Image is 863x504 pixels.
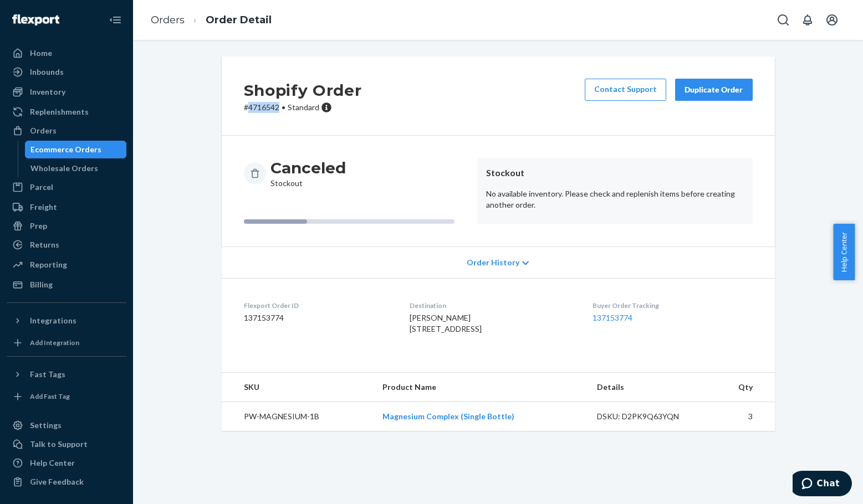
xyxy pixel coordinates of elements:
div: Orders [30,125,57,136]
a: Add Fast Tag [7,388,126,405]
button: Close Navigation [104,9,126,31]
a: Reporting [7,256,126,274]
button: Integrations [7,312,126,330]
div: Inventory [30,86,65,97]
a: Orders [151,14,185,26]
a: Add Integration [7,334,126,352]
span: Standard [288,102,319,112]
dt: Buyer Order Tracking [593,301,752,310]
th: SKU [222,373,374,402]
div: DSKU: D2PK9Q63YQN [597,411,701,422]
div: Talk to Support [30,439,88,450]
th: Qty [709,373,774,402]
div: Freight [30,202,57,213]
a: Ecommerce Orders [25,141,127,158]
p: No available inventory. Please check and replenish items before creating another order. [486,188,744,210]
a: Parcel [7,178,126,196]
div: Add Fast Tag [30,392,70,401]
p: # 4716542 [244,102,362,113]
div: Duplicate Order [685,84,743,95]
div: Replenishments [30,106,89,117]
td: 3 [709,402,774,431]
ol: breadcrumbs [142,4,280,37]
span: [PERSON_NAME] [STREET_ADDRESS] [410,313,482,333]
button: Open notifications [796,9,819,31]
a: Home [7,44,126,62]
div: Ecommerce Orders [30,144,101,155]
a: Contact Support [585,79,666,101]
h3: Canceled [270,158,346,178]
dt: Flexport Order ID [244,301,392,310]
dt: Destination [410,301,575,310]
div: Help Center [30,457,75,469]
a: Order Detail [206,14,272,26]
button: Talk to Support [7,435,126,453]
span: Order History [467,257,519,268]
a: Returns [7,236,126,254]
span: • [282,102,285,112]
button: Open Search Box [772,9,794,31]
a: Help Center [7,454,126,472]
div: Reporting [30,259,67,270]
div: Give Feedback [30,476,84,487]
div: Add Integration [30,338,79,347]
div: Home [30,48,52,59]
a: Wholesale Orders [25,160,127,177]
button: Open account menu [821,9,843,31]
button: Duplicate Order [675,79,753,101]
a: Settings [7,416,126,434]
div: Parcel [30,182,53,193]
button: Give Feedback [7,473,126,491]
a: Prep [7,217,126,235]
th: Product Name [374,373,588,402]
a: Orders [7,122,126,140]
th: Details [588,373,710,402]
dd: 137153774 [244,312,392,323]
div: Stockout [270,158,346,189]
a: Magnesium Complex (Single Bottle) [382,412,514,421]
div: Returns [30,239,59,250]
td: PW-MAGNESIUM-1B [222,402,374,431]
a: Replenishments [7,103,126,121]
img: Flexport logo [12,14,59,25]
div: Wholesale Orders [30,163,98,174]
div: Fast Tags [30,369,65,380]
h2: Shopify Order [244,79,362,102]
a: Inventory [7,83,126,101]
iframe: Opens a widget where you can chat to one of our agents [793,471,852,498]
div: Billing [30,279,53,290]
a: Inbounds [7,63,126,81]
header: Stockout [486,167,744,179]
div: Settings [30,420,62,431]
button: Fast Tags [7,366,126,383]
div: Integrations [30,315,76,326]
a: 137153774 [593,313,632,322]
a: Billing [7,276,126,294]
a: Freight [7,198,126,216]
button: Help Center [833,224,855,280]
div: Inbounds [30,66,64,78]
div: Prep [30,220,47,232]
